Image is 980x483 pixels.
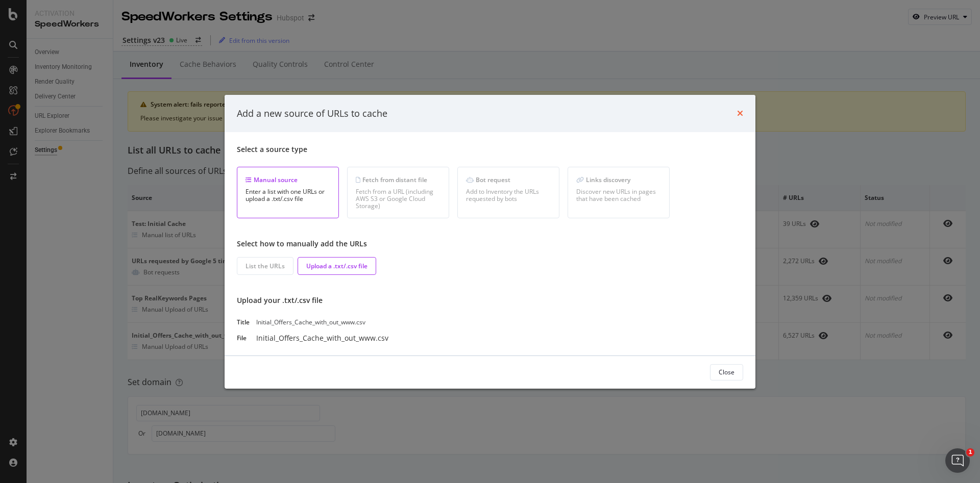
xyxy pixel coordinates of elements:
[246,188,330,202] div: Enter a list with one URLs or upload a .txt/.csv file
[945,448,970,473] iframe: Intercom live chat
[237,239,743,249] div: Select how to manually add the URLs
[237,295,743,306] div: Upload your .txt/.csv file
[225,94,755,388] div: modal
[256,318,440,326] div: Initial_Offers_Cache_with_out_www.csv
[576,188,661,202] div: Discover new URLs in pages that have been cached
[237,334,252,342] div: File
[237,144,743,155] div: Select a source type
[237,318,252,326] div: Title
[966,448,974,456] span: 1
[719,368,734,376] div: Close
[256,333,388,343] div: Initial_Offers_Cache_with_out_www.csv
[237,107,387,120] div: Add a new source of URLs to cache
[306,262,367,270] div: Upload a .txt/.csv file
[246,175,330,184] div: Manual source
[576,175,661,184] div: Links discovery
[737,107,743,120] div: times
[710,364,743,380] button: Close
[246,262,285,270] div: List the URLs
[356,188,440,210] div: Fetch from a URL (including AWS S3 or Google Cloud Storage)
[466,175,551,184] div: Bot request
[466,188,551,202] div: Add to Inventory the URLs requested by bots
[356,175,440,184] div: Fetch from distant file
